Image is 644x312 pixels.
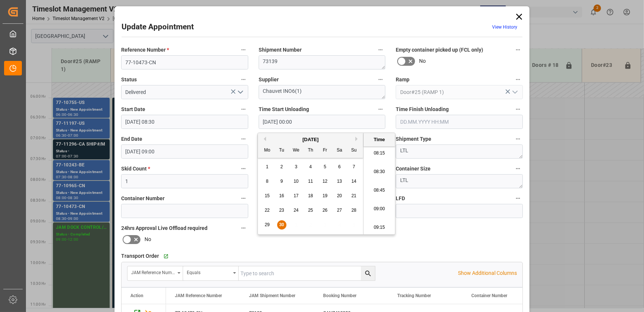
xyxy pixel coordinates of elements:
span: 5 [324,164,326,169]
span: Start Date [121,105,145,113]
div: Choose Monday, September 1st, 2025 [263,162,272,172]
div: Action [130,293,143,298]
button: Previous Month [262,137,266,141]
button: Supplier [376,75,385,84]
div: Choose Tuesday, September 16th, 2025 [277,191,286,201]
button: Start Date [239,104,248,114]
span: Reference Number [121,46,169,54]
span: Container Size [396,165,431,173]
span: 28 [351,208,356,213]
span: No [419,57,426,65]
button: Shipment Type [513,134,523,144]
span: 24 [293,208,298,213]
span: 12 [322,179,327,184]
span: 11 [308,179,313,184]
div: Choose Saturday, September 27th, 2025 [335,206,344,215]
span: Booking Number [323,293,356,298]
span: 6 [338,164,341,169]
div: Choose Monday, September 22nd, 2025 [263,206,272,215]
span: End Date [121,135,142,143]
span: 8 [266,179,269,184]
li: 09:15 [364,218,395,237]
div: Choose Monday, September 8th, 2025 [263,177,272,186]
div: Sa [335,146,344,155]
span: 29 [265,222,269,227]
button: Reference Number * [239,45,248,55]
div: Choose Wednesday, September 10th, 2025 [292,177,301,186]
span: 17 [293,193,298,198]
input: Type to search/select [396,85,523,99]
a: View History [492,25,517,30]
p: Show Additional Columns [458,269,517,277]
button: open menu [183,266,239,280]
span: Skid Count [121,165,150,173]
div: Choose Monday, September 29th, 2025 [263,220,272,230]
span: Empty container picked up (FCL only) [396,46,483,54]
button: open menu [509,87,520,98]
div: Choose Sunday, September 28th, 2025 [349,206,359,215]
span: 30 [279,222,284,227]
input: Type to search [239,266,375,280]
div: Mo [263,146,272,155]
span: 4 [309,164,312,169]
span: 18 [308,193,313,198]
button: Container Size [513,164,523,173]
span: 26 [322,208,327,213]
span: LFD [396,195,405,202]
div: Choose Thursday, September 4th, 2025 [306,162,315,172]
span: 21 [351,193,356,198]
span: 16 [279,193,284,198]
input: Type to search/select [121,85,248,99]
input: DD.MM.YYYY HH:MM [121,115,248,129]
div: Choose Wednesday, September 17th, 2025 [292,191,301,201]
div: Choose Monday, September 15th, 2025 [263,191,272,201]
span: 3 [295,164,298,169]
div: Su [349,146,359,155]
div: Choose Wednesday, September 24th, 2025 [292,206,301,215]
div: [DATE] [258,136,363,143]
span: 7 [353,164,355,169]
textarea: Chauvet INO6(1) [259,85,386,99]
span: 24hrs Approval Live Offload required [121,224,208,232]
div: Choose Saturday, September 13th, 2025 [335,177,344,186]
div: Choose Saturday, September 20th, 2025 [335,191,344,201]
button: open menu [127,266,183,280]
input: DD.MM.YYYY HH:MM [121,144,248,159]
div: Choose Saturday, September 6th, 2025 [335,162,344,172]
div: JAM Reference Number [131,267,175,276]
button: Ramp [513,75,523,84]
button: End Date [239,134,248,144]
span: 2 [280,164,283,169]
button: Container Number [239,194,248,203]
span: 27 [337,208,342,213]
div: Choose Wednesday, September 3rd, 2025 [292,162,301,172]
span: Ramp [396,76,409,84]
div: Choose Thursday, September 25th, 2025 [306,206,315,215]
span: Status [121,76,137,84]
div: Tu [277,146,286,155]
textarea: LTL [396,174,523,188]
button: Status [239,75,248,84]
div: Choose Sunday, September 7th, 2025 [349,162,359,172]
button: Next Month [355,137,360,141]
span: Shipment Number [259,46,302,54]
textarea: 73139 [259,55,386,69]
div: Choose Tuesday, September 30th, 2025 [277,220,286,230]
li: 08:45 [364,181,395,200]
div: Choose Friday, September 26th, 2025 [321,206,330,215]
button: Skid Count * [239,164,248,173]
div: Fr [321,146,330,155]
button: Shipment Number [376,45,385,55]
span: Supplier [259,76,279,84]
input: DD.MM.YYYY HH:MM [259,115,386,129]
span: 13 [337,179,342,184]
div: Time [365,136,393,143]
button: open menu [234,87,245,98]
button: Time Start Unloading [376,104,385,114]
span: Container Number [121,195,165,202]
div: month 2025-09 [260,160,361,232]
span: 22 [265,208,269,213]
span: 19 [322,193,327,198]
div: Choose Thursday, September 11th, 2025 [306,177,315,186]
li: 08:30 [364,163,395,181]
